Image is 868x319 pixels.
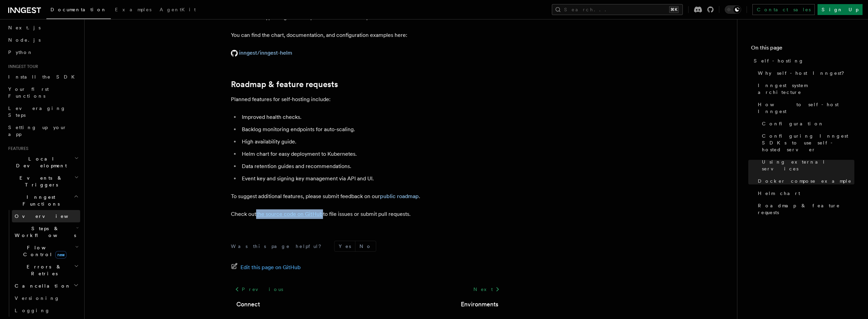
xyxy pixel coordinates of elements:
span: Your first Functions [8,86,49,99]
span: new [55,251,67,259]
span: Inngest tour [5,64,38,69]
a: Connect [236,300,260,309]
p: You can find the chart, documentation, and configuration examples here: [231,30,504,40]
p: Was this page helpful? [231,243,326,250]
button: Search...⌘K [552,4,683,15]
button: Yes [335,241,355,251]
button: Flow Controlnew [12,241,80,261]
h4: On this page [751,44,854,55]
a: Your first Functions [5,83,80,102]
span: Leveraging Steps [8,106,66,118]
span: Docker compose example [758,178,852,184]
span: Configuration [762,120,824,127]
a: Roadmap & feature requests [755,199,854,219]
span: Cancellation [12,282,71,289]
li: Data retention guides and recommendations. [240,162,504,171]
a: AgentKit [156,2,200,18]
span: Versioning [15,295,60,301]
a: Inngest system architecture [755,79,854,98]
a: Install the SDK [5,71,80,83]
p: Planned features for self-hosting include: [231,95,504,104]
a: Using external services [759,156,854,175]
a: Edit this page on GitHub [231,263,301,272]
a: Docker compose example [755,175,854,187]
button: Inngest Functions [5,191,80,210]
a: How to self-host Inngest [755,98,854,117]
li: Helm chart for easy deployment to Kubernetes. [240,149,504,159]
a: Next.js [5,22,80,34]
li: Backlog monitoring endpoints for auto-scaling. [240,125,504,134]
a: Configuring Inngest SDKs to use self-hosted server [759,130,854,156]
a: Contact sales [752,4,815,15]
span: Logging [15,308,50,313]
a: Python [5,46,80,58]
a: Sign Up [818,4,863,15]
p: Check out to file issues or submit pull requests. [231,209,504,219]
a: Configuration [759,117,854,130]
button: Cancellation [12,280,80,292]
a: Helm chart [755,187,854,199]
span: Why self-host Inngest? [758,70,849,77]
a: Versioning [12,292,80,304]
a: the source code on GitHub [256,211,323,217]
a: Leveraging Steps [5,102,80,121]
span: Errors & Retries [12,263,74,277]
button: Steps & Workflows [12,222,80,241]
a: Node.js [5,34,80,46]
span: Local Development [5,155,74,169]
span: Roadmap & feature requests [758,202,854,216]
a: Environments [461,300,498,309]
button: Toggle dark mode [725,5,741,14]
button: Events & Triggers [5,172,80,191]
a: Roadmap & feature requests [231,80,338,89]
a: Setting up your app [5,121,80,140]
span: Inngest Functions [5,194,74,207]
button: Errors & Retries [12,261,80,280]
a: Next [469,283,504,295]
a: Overview [12,210,80,222]
span: Flow Control [12,244,75,258]
a: Self-hosting [751,55,854,67]
span: Examples [115,7,151,12]
span: Documentation [50,7,107,12]
a: Documentation [46,2,111,19]
p: To suggest additional features, please submit feedback on our . [231,192,504,201]
li: High availability guide. [240,137,504,147]
li: Event key and signing key management via API and UI. [240,174,504,183]
span: Next.js [8,25,41,30]
button: Local Development [5,153,80,172]
span: How to self-host Inngest [758,101,854,115]
span: Node.js [8,37,41,43]
span: Python [8,50,33,55]
li: Improved health checks. [240,112,504,122]
span: Steps & Workflows [12,225,76,239]
a: Logging [12,304,80,317]
span: Edit this page on GitHub [240,263,301,272]
span: AgentKit [160,7,196,12]
span: Overview [15,213,85,219]
a: Why self-host Inngest? [755,67,854,79]
span: Features [5,146,28,151]
span: Helm chart [758,190,800,197]
a: inngest/inngest-helm [231,50,292,56]
span: Self-hosting [754,57,804,64]
div: Inngest Functions [5,210,80,317]
span: Configuring Inngest SDKs to use self-hosted server [762,133,854,153]
a: Previous [231,283,287,295]
span: Inngest system architecture [758,82,854,96]
span: Install the SDK [8,74,79,80]
a: public roadmap [380,193,419,199]
button: No [355,241,376,251]
span: Using external services [762,158,854,172]
a: Examples [111,2,156,18]
kbd: ⌘K [669,6,679,13]
span: Events & Triggers [5,175,74,188]
span: Setting up your app [8,125,67,137]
